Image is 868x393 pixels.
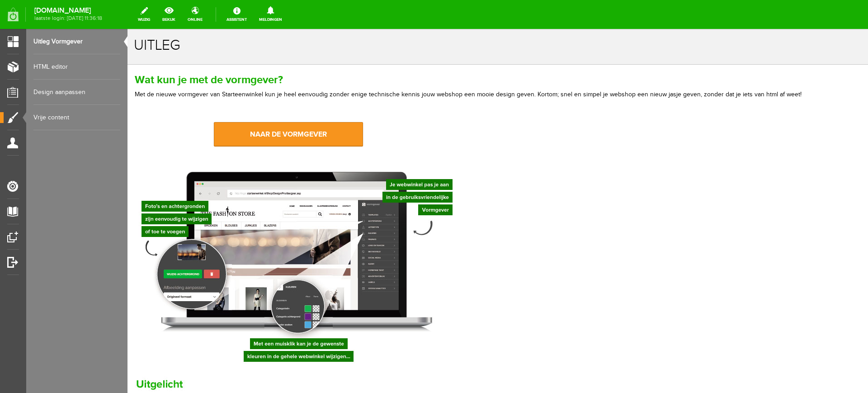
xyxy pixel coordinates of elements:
[86,93,236,118] a: naar de vormgever
[7,46,733,57] h2: Wat kun je met de vormgever?
[33,80,120,105] a: Design aanpassen
[6,9,734,24] h1: uitleg
[33,105,120,130] a: Vrije content
[221,5,252,24] a: Assistent
[33,29,120,54] a: Uitleg Vormgever
[34,8,102,13] strong: [DOMAIN_NAME]
[7,136,332,348] img: Uitleg
[34,16,102,21] span: laatste login: [DATE] 11:36:18
[132,5,156,24] a: wijzig
[182,5,208,24] a: online
[254,5,288,24] a: Meldingen
[157,5,181,24] a: bekijk
[7,61,733,71] p: Met de nieuwe vormgever van Starteenwinkel kun je heel eenvoudig zonder enige technische kennis j...
[33,54,120,80] a: HTML editor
